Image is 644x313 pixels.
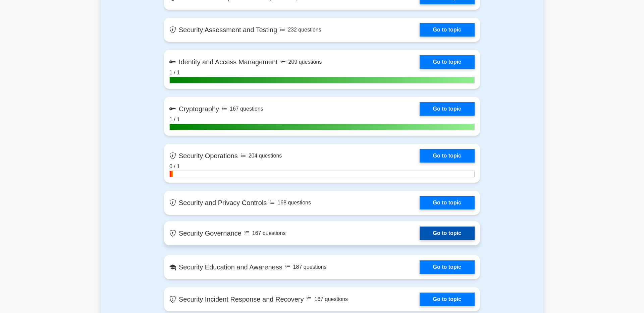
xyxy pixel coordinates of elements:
a: Go to topic [420,227,475,240]
a: Go to topic [420,23,475,37]
a: Go to topic [420,196,475,209]
a: Go to topic [420,149,475,163]
a: Go to topic [420,55,475,69]
a: Go to topic [420,293,475,306]
a: Go to topic [420,260,475,274]
a: Go to topic [420,102,475,116]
